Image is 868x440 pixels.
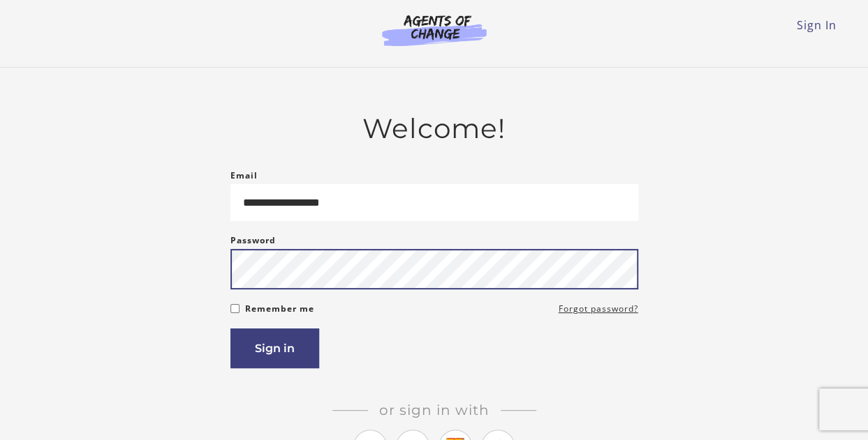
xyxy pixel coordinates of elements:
[367,14,501,46] img: Agents of Change Logo
[230,167,258,184] label: Email
[245,301,314,317] label: Remember me
[559,301,638,317] a: Forgot password?
[368,402,501,418] span: Or sign in with
[230,232,276,249] label: Password
[230,328,319,368] button: Sign in
[230,112,638,145] h2: Welcome!
[797,17,837,33] a: Sign In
